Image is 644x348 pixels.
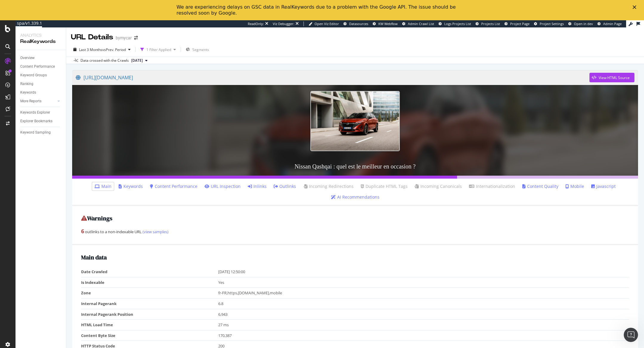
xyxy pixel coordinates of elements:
div: bymycar [116,35,132,41]
span: 2025 Sep. 24th [131,58,143,63]
div: spa/v1.339.1 [16,20,42,26]
span: Admin Crawl List [408,21,434,26]
a: (view samples) [142,229,168,234]
td: Date Crawled [81,267,218,277]
button: Last 3 MonthsvsPrev. Period [71,45,133,54]
a: Keyword Sampling [20,129,62,136]
a: Datasources [343,21,368,26]
a: Keywords Explorer [20,109,62,116]
a: URL Inspection [205,183,241,189]
a: Admin Page [597,21,622,26]
span: Last 3 Months [79,47,102,52]
div: Viz Debugger: [273,21,294,26]
span: Logs Projects List [444,21,471,26]
button: 1 Filter Applied [138,45,178,54]
button: [DATE] [129,57,150,64]
a: Javascript [591,183,616,189]
a: Incoming Redirections [303,183,354,189]
div: Explorer Bookmarks [20,118,52,124]
div: We are experiencing delays on GSC data in RealKeywords due to a problem with the Google API. The ... [177,4,458,16]
button: View HTML Source [589,73,634,82]
a: Mobile [566,183,584,189]
div: Close [633,5,639,9]
td: fr-FR,https,[DOMAIN_NAME],mobile [218,288,629,298]
h2: Main data [81,254,629,261]
td: [DATE] 12:50:00 [218,267,629,277]
button: Segments [183,45,211,54]
div: Content Performance [20,64,55,70]
div: outlinks to a non-indexable URL [81,228,629,235]
td: 6.8 [218,298,629,309]
div: View HTML Source [599,75,630,80]
span: vs Prev. Period [102,47,126,52]
a: spa/v1.339.1 [16,20,42,27]
span: KW Webflow [378,21,398,26]
a: Duplicate HTML Tags [361,183,408,189]
span: Segments [192,47,209,52]
a: Logs Projects List [439,21,471,26]
a: Keywords [119,183,143,189]
div: Keyword Sampling [20,129,51,136]
a: Project Page [504,21,530,26]
td: Zone [81,288,218,298]
a: Internationalization [469,183,515,189]
td: Internal Pagerank [81,298,218,309]
h3: Nissan Qashqai : quel est le meilleur en occasion ? [72,157,638,176]
span: Project Settings [540,21,564,26]
a: Keywords [20,89,62,96]
span: Projects List [481,21,500,26]
a: Admin Crawl List [402,21,434,26]
a: KW Webflow [373,21,398,26]
td: Is Indexable [81,277,218,288]
a: Main [95,183,112,189]
a: Ranking [20,81,62,87]
a: More Reports [20,98,56,104]
div: URL Details [71,32,113,42]
div: Keywords Explorer [20,109,50,116]
a: Project Settings [534,21,564,26]
a: Keyword Groups [20,72,62,78]
span: Project Page [510,21,530,26]
div: 1 Filter Applied [146,47,171,52]
a: Content Performance [20,64,62,70]
a: Explorer Bookmarks [20,118,62,124]
a: Projects List [476,21,500,26]
a: Open Viz Editor [309,21,339,26]
a: Content Quality [522,183,558,189]
a: Open in dev [568,21,593,26]
span: Admin Page [603,21,622,26]
td: HTML Load Time [81,320,218,330]
h2: Warnings [81,215,629,222]
strong: 6 [81,228,84,235]
div: Overview [20,55,35,61]
div: Analytics [20,32,61,38]
span: Open in dev [574,21,593,26]
div: Keyword Groups [20,72,47,78]
div: RealKeywords [20,38,61,45]
a: Outlinks [274,183,296,189]
span: Open Viz Editor [315,21,339,26]
a: Overview [20,55,62,61]
a: [URL][DOMAIN_NAME] [76,70,589,85]
td: 170,387 [218,330,629,341]
div: Data crossed with the Crawls [80,58,129,63]
div: More Reports [20,98,41,104]
a: Inlinks [248,183,267,189]
div: ReadOnly: [248,21,264,26]
td: 6,943 [218,309,629,320]
div: Ranking [20,81,33,87]
td: Internal Pagerank Position [81,309,218,320]
span: Datasources [349,21,368,26]
td: Content Byte Size [81,330,218,341]
div: arrow-right-arrow-left [134,36,138,40]
td: Yes [218,277,629,288]
a: AI Recommendations [331,194,380,200]
div: Keywords [20,89,36,96]
img: Nissan Qashqai : quel est le meilleur en occasion ? [310,91,400,151]
a: Incoming Canonicals [415,183,462,189]
iframe: Intercom live chat [624,328,638,342]
td: 27 ms [218,320,629,330]
a: Content Performance [150,183,197,189]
